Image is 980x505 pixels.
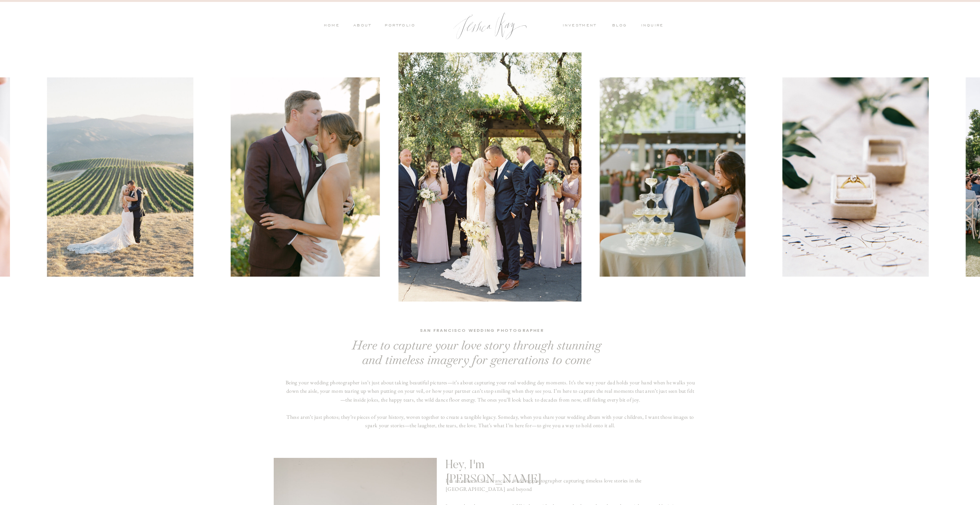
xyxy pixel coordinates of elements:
a: PORTFOLIO [384,23,415,30]
img: A couple sharing an intimate moment together at sunset during their wedding at Caymus Vineyards i... [230,77,380,277]
a: HOME [323,23,340,30]
a: investment [563,23,600,30]
h2: Here to capture your love story through stunning and timeless imagery for generations to come [348,338,605,364]
img: A joyful moment of a bride and groom pouring champagne into a tower of glasses during their elega... [600,77,746,277]
h2: Hey, I'm [PERSON_NAME] [446,458,583,474]
a: blog [612,23,632,30]
h1: San Francisco wedding photographer [390,327,574,335]
a: inquire [641,23,667,30]
a: ABOUT [351,23,371,30]
img: A close-up of a sleek modern wedding ring displayed in a velvet ring box, elegantly placed on top... [782,77,929,277]
img: A romantic photo of a bride and groom sharing a kiss surrounded by their bridal party at Holman R... [399,52,581,302]
img: A couple sharing a romantic kiss on top of a mountain at Holman Ranch, overlooking the rolling vi... [47,77,194,277]
p: Being your wedding photographer isn’t just about taking beautiful pictures—it’s about capturing y... [285,378,696,444]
